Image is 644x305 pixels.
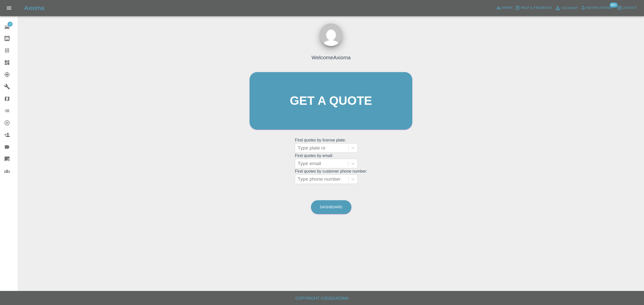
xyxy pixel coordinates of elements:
grid: Find quotes by license plate: [295,138,367,153]
span: 2 [8,22,13,27]
a: Get a quote [250,72,412,130]
button: Notifications [579,4,614,12]
a: Account [553,4,579,12]
span: Notifications [586,5,612,11]
h5: Axioma [24,4,44,12]
button: Open drawer [3,2,15,14]
button: Help & Feedback [514,4,553,12]
span: Account [561,5,578,11]
img: ... [320,23,342,46]
span: Help & Feedback [520,5,552,11]
span: Logout [622,5,637,11]
span: 99+ [610,3,618,8]
h6: Copyright © 2025 Axioma [4,295,640,302]
grid: Find quotes by email: [295,154,367,168]
h4: Welcome Axioma [311,54,351,61]
a: Dashboard [311,200,351,214]
span: Admin [502,5,513,11]
a: Admin [495,4,514,12]
grid: Find quotes by customer phone number: [295,169,367,184]
button: Logout [616,4,638,12]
